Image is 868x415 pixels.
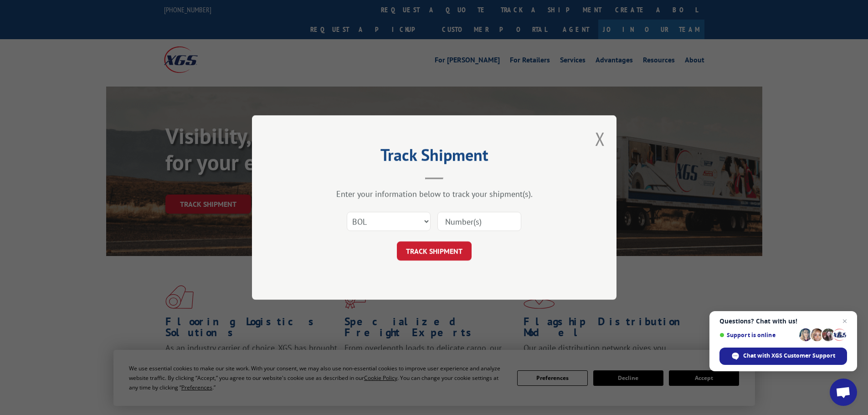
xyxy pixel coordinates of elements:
[437,212,521,231] input: Number(s)
[397,241,472,261] button: TRACK SHIPMENT
[298,149,571,166] h2: Track Shipment
[719,332,796,338] span: Support is online
[830,379,857,406] div: Open chat
[595,127,605,151] button: Close modal
[719,348,847,365] div: Chat with XGS Customer Support
[839,316,850,327] span: Close chat
[743,352,835,360] span: Chat with XGS Customer Support
[298,189,571,199] div: Enter your information below to track your shipment(s).
[719,318,847,325] span: Questions? Chat with us!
